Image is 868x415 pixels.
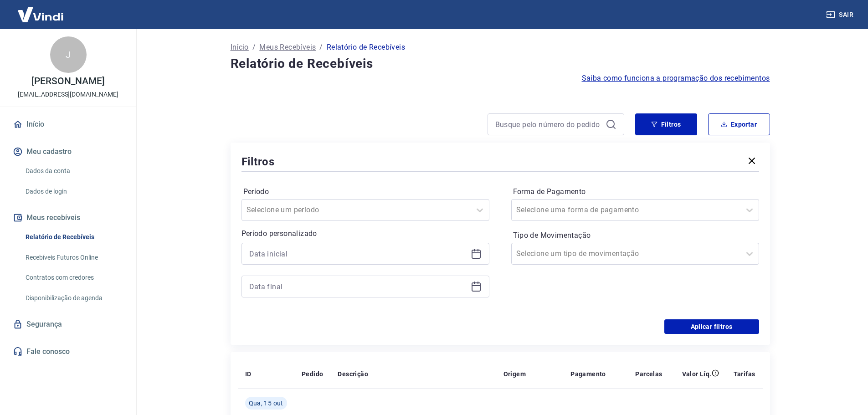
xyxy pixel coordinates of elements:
[319,42,323,53] p: /
[11,208,125,228] button: Meus recebíveis
[513,186,757,197] label: Forma de Pagamento
[11,0,70,28] img: Vindi
[249,247,467,261] input: Data inicial
[495,118,602,131] input: Busque pelo número do pedido
[327,42,405,53] p: Relatório de Recebíveis
[582,73,770,84] a: Saiba como funciona a programação dos recebimentos
[22,289,125,307] a: Disponibilização de agenda
[570,369,606,379] p: Pagamento
[231,55,770,73] h4: Relatório de Recebíveis
[243,186,488,197] label: Período
[11,114,125,134] a: Início
[11,142,125,162] button: Meu cadastro
[22,268,125,287] a: Contratos com credores
[50,36,87,73] div: J
[22,182,125,201] a: Dados de login
[824,6,857,23] button: Sair
[338,369,368,379] p: Descrição
[22,162,125,180] a: Dados da conta
[18,90,118,99] p: [EMAIL_ADDRESS][DOMAIN_NAME]
[503,369,526,379] p: Origem
[708,113,770,135] button: Exportar
[259,42,316,53] a: Meus Recebíveis
[241,154,275,169] h5: Filtros
[31,77,104,86] p: [PERSON_NAME]
[241,228,489,239] p: Período personalizado
[635,113,697,135] button: Filtros
[513,230,757,241] label: Tipo de Movimentação
[682,369,712,379] p: Valor Líq.
[664,319,759,334] button: Aplicar filtros
[22,228,125,246] a: Relatório de Recebíveis
[11,342,125,362] a: Fale conosco
[245,369,252,379] p: ID
[252,42,256,53] p: /
[249,399,283,408] span: Qua, 15 out
[635,369,662,379] p: Parcelas
[249,280,467,293] input: Data final
[231,42,249,53] a: Início
[11,314,125,334] a: Segurança
[302,369,323,379] p: Pedido
[734,369,755,379] p: Tarifas
[22,248,125,267] a: Recebíveis Futuros Online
